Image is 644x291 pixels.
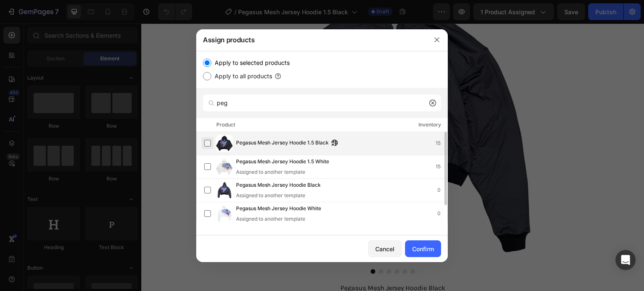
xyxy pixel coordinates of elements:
[245,246,250,250] button: Dot
[615,250,636,270] div: Open Intercom Messenger
[437,186,447,194] div: 0
[405,240,441,257] button: Confirm
[236,215,335,223] div: Assigned to another template
[229,246,234,250] button: Dot
[236,204,321,214] span: Pegasus Mesh Jersey Hoodie White
[216,121,235,129] div: Product
[216,205,233,222] img: product-img
[196,51,448,235] div: />
[237,246,242,250] button: Dot
[261,246,266,250] button: Dot
[216,182,233,198] img: product-img
[211,71,272,81] label: Apply to all products
[368,240,402,257] button: Cancel
[436,162,447,171] div: 15
[236,192,334,199] div: Assigned to another template
[7,260,496,270] h1: Pegasus Mesh Jersey Hoodie Black
[211,58,290,68] label: Apply to selected products
[436,139,447,147] div: 15
[236,181,321,190] span: Pegasus Mesh Jersey Hoodie Black
[269,246,274,250] button: Dot
[236,139,329,148] span: Pegasus Mesh Jersey Hoodie 1.5 Black
[375,245,395,253] div: Cancel
[418,121,441,129] div: Inventory
[203,95,441,111] input: Search products
[216,158,233,175] img: product-img
[412,245,434,253] div: Confirm
[236,157,329,167] span: Pegasus Mesh Jersey Hoodie 1.5 White
[253,246,258,250] button: Dot
[196,29,426,51] div: Assign products
[236,168,343,176] div: Assigned to another template
[437,209,447,218] div: 0
[216,135,233,152] img: product-img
